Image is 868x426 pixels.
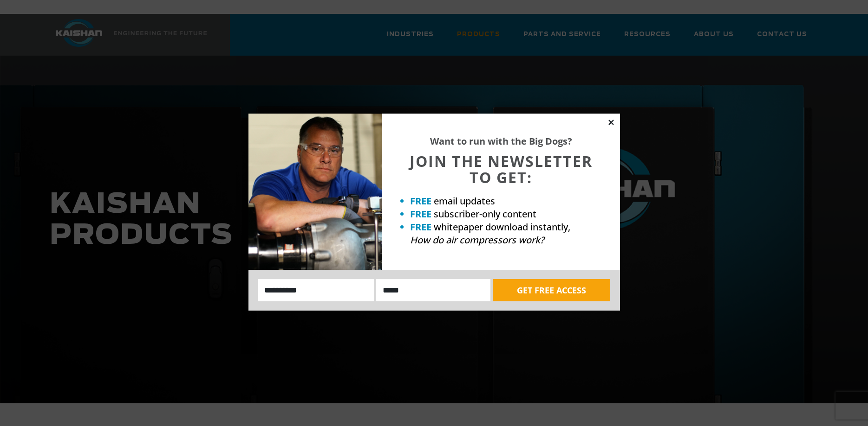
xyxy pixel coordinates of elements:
[410,151,593,187] span: JOIN THE NEWSLETTER TO GET:
[434,208,536,220] span: subscriber-only content
[258,279,374,301] input: Name:
[430,135,572,147] strong: Want to run with the Big Dogs?
[410,195,431,207] strong: FREE
[376,279,490,301] input: Email
[410,208,431,220] strong: FREE
[410,221,431,233] strong: FREE
[607,118,615,127] button: Close
[434,221,570,233] span: whitepaper download instantly,
[493,279,610,301] button: GET FREE ACCESS
[434,195,495,207] span: email updates
[410,234,544,246] em: How do air compressors work?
